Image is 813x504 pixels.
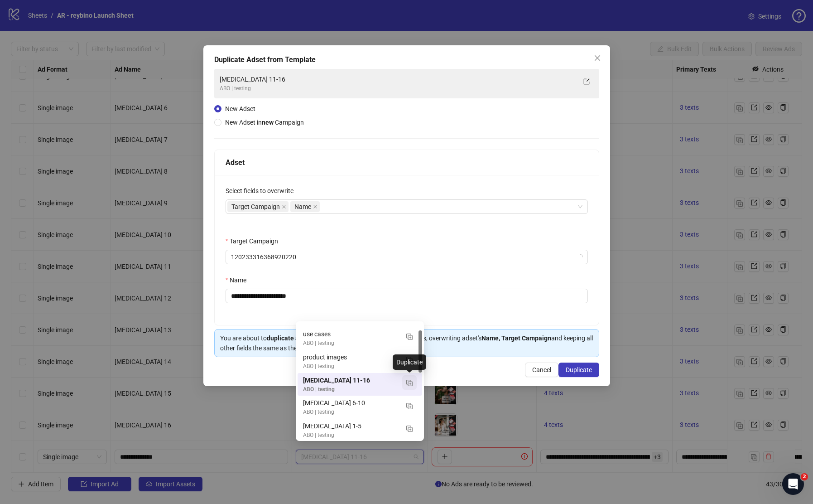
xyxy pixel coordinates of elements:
[227,201,289,212] span: Target Campaign
[593,54,601,62] span: close
[298,419,422,442] div: gaslighting 1-5
[262,119,274,126] strong: new
[226,289,588,303] input: Name
[303,352,399,362] div: product images
[406,334,413,340] img: Duplicate
[220,74,576,84] div: [MEDICAL_DATA] 11-16
[402,352,417,367] button: Duplicate
[294,202,311,212] span: Name
[303,339,399,348] div: ABO | testing
[303,398,399,408] div: [MEDICAL_DATA] 6-10
[583,78,589,85] span: export
[393,354,426,370] div: Duplicate
[290,201,320,212] span: Name
[226,275,252,285] label: Name
[406,403,413,409] img: Duplicate
[565,366,592,373] span: Duplicate
[801,473,808,480] span: 2
[214,54,599,65] div: Duplicate Adset from Template
[225,105,255,112] span: New Adset
[220,333,593,353] div: You are about to the selected adset without any ads, overwriting adset's and keeping all other fi...
[481,334,551,342] strong: Name, Target Campaign
[267,334,329,342] strong: duplicate and publish
[303,329,399,339] div: use cases
[782,473,804,495] iframe: Intercom live chat
[298,396,422,419] div: gaslighting 6-10
[303,385,399,394] div: ABO | testing
[298,327,422,350] div: use cases
[282,204,286,209] span: close
[226,236,284,246] label: Target Campaign
[402,421,417,436] button: Duplicate
[231,202,280,212] span: Target Campaign
[590,51,604,65] button: Close
[303,421,399,431] div: [MEDICAL_DATA] 1-5
[303,408,399,417] div: ABO | testing
[402,329,417,344] button: Duplicate
[402,375,417,390] button: Duplicate
[402,398,417,412] button: Duplicate
[303,375,399,385] div: [MEDICAL_DATA] 11-16
[524,363,558,377] button: Cancel
[298,373,422,396] div: gaslighting 11-16
[303,431,399,440] div: ABO | testing
[313,204,318,209] span: close
[231,250,582,264] span: 120233316368920220
[226,157,588,168] div: Adset
[532,366,551,373] span: Cancel
[558,363,599,377] button: Duplicate
[303,362,399,371] div: ABO | testing
[298,350,422,373] div: product images
[406,426,413,432] img: Duplicate
[226,186,299,196] label: Select fields to overwrite
[225,119,304,126] span: New Adset in Campaign
[220,84,576,93] div: ABO | testing
[406,380,413,386] img: Duplicate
